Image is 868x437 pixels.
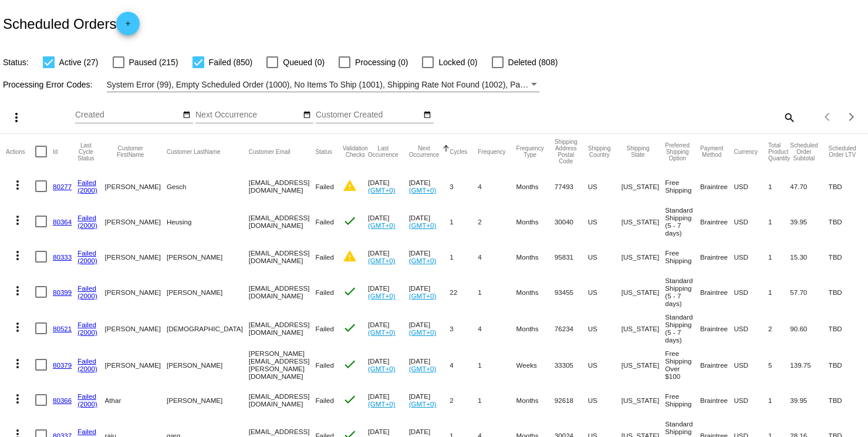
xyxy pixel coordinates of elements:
[478,347,516,383] mat-cell: 1
[450,240,478,274] mat-cell: 1
[167,383,249,417] mat-cell: [PERSON_NAME]
[700,310,734,347] mat-cell: Braintree
[665,240,700,274] mat-cell: Free Shipping
[409,145,440,158] button: Change sorting for NextOccurrenceUtc
[665,203,700,240] mat-cell: Standard Shipping (5 - 7 days)
[315,325,334,332] span: Failed
[450,148,467,155] button: Change sorting for Cycles
[700,145,723,158] button: Change sorting for PaymentMethod.Type
[59,55,99,69] span: Active (27)
[478,203,516,240] mat-cell: 2
[9,110,23,125] mat-icon: more_vert
[368,186,396,194] a: (GMT+0)
[734,274,768,310] mat-cell: USD
[622,383,666,417] mat-cell: [US_STATE]
[516,274,555,310] mat-cell: Months
[790,274,828,310] mat-cell: 57.70
[829,383,867,417] mat-cell: TBD
[195,110,301,120] input: Next Occurrence
[77,284,96,292] a: Failed
[734,383,768,417] mat-cell: USD
[77,428,96,435] a: Failed
[700,274,734,310] mat-cell: Braintree
[768,134,790,169] mat-header-cell: Total Product Quantity
[105,383,167,417] mat-cell: Athar
[77,179,96,186] a: Failed
[107,78,539,92] mat-select: Filter by Processing Error Codes
[790,347,828,383] mat-cell: 139.75
[555,139,577,164] button: Change sorting for ShippingPostcode
[665,347,700,383] mat-cell: Free Shipping Over $100
[11,178,25,192] mat-icon: more_vert
[516,169,555,203] mat-cell: Months
[368,310,409,347] mat-cell: [DATE]
[3,58,29,67] span: Status:
[588,240,622,274] mat-cell: US
[516,203,555,240] mat-cell: Months
[423,110,431,120] mat-icon: date_range
[368,145,398,158] button: Change sorting for LastOccurrenceUtc
[840,105,863,129] button: Next page
[816,105,840,129] button: Previous page
[588,274,622,310] mat-cell: US
[409,328,437,336] a: (GMT+0)
[409,383,450,417] mat-cell: [DATE]
[11,320,25,334] mat-icon: more_vert
[368,292,396,300] a: (GMT+0)
[478,169,516,203] mat-cell: 4
[768,240,790,274] mat-cell: 1
[790,310,828,347] mat-cell: 90.60
[315,253,334,261] span: Failed
[167,203,249,240] mat-cell: Heusing
[121,19,135,33] mat-icon: add
[3,12,140,35] h2: Scheduled Orders
[316,110,421,120] input: Customer Created
[53,148,58,155] button: Change sorting for Id
[105,274,167,310] mat-cell: [PERSON_NAME]
[478,148,505,155] button: Change sorting for Frequency
[665,383,700,417] mat-cell: Free Shipping
[622,240,666,274] mat-cell: [US_STATE]
[700,169,734,203] mat-cell: Braintree
[508,55,558,69] span: Deleted (808)
[622,145,655,158] button: Change sorting for ShippingState
[829,274,867,310] mat-cell: TBD
[53,325,72,332] a: 80521
[555,310,588,347] mat-cell: 76234
[77,142,94,162] button: Change sorting for LastProcessingCycleId
[734,240,768,274] mat-cell: USD
[700,383,734,417] mat-cell: Braintree
[478,310,516,347] mat-cell: 4
[249,274,316,310] mat-cell: [EMAIL_ADDRESS][DOMAIN_NAME]
[829,310,867,347] mat-cell: TBD
[249,383,316,417] mat-cell: [EMAIL_ADDRESS][DOMAIN_NAME]
[368,221,396,229] a: (GMT+0)
[343,134,368,169] mat-header-cell: Validation Checks
[343,321,357,335] mat-icon: check
[11,357,25,371] mat-icon: more_vert
[315,288,334,296] span: Failed
[249,310,316,347] mat-cell: [EMAIL_ADDRESS][DOMAIN_NAME]
[734,310,768,347] mat-cell: USD
[167,310,249,347] mat-cell: [DEMOGRAPHIC_DATA]
[700,240,734,274] mat-cell: Braintree
[829,145,856,158] button: Change sorting for LifetimeValue
[790,203,828,240] mat-cell: 39.95
[665,169,700,203] mat-cell: Free Shipping
[790,240,828,274] mat-cell: 15.30
[588,145,611,158] button: Change sorting for ShippingCountry
[409,257,437,264] a: (GMT+0)
[368,274,409,310] mat-cell: [DATE]
[209,55,253,69] span: Failed (850)
[368,257,396,264] a: (GMT+0)
[622,169,666,203] mat-cell: [US_STATE]
[555,347,588,383] mat-cell: 33305
[409,274,450,310] mat-cell: [DATE]
[555,169,588,203] mat-cell: 77493
[11,213,25,227] mat-icon: more_vert
[555,274,588,310] mat-cell: 93455
[77,392,96,400] a: Failed
[368,240,409,274] mat-cell: [DATE]
[53,288,72,296] a: 80399
[768,347,790,383] mat-cell: 5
